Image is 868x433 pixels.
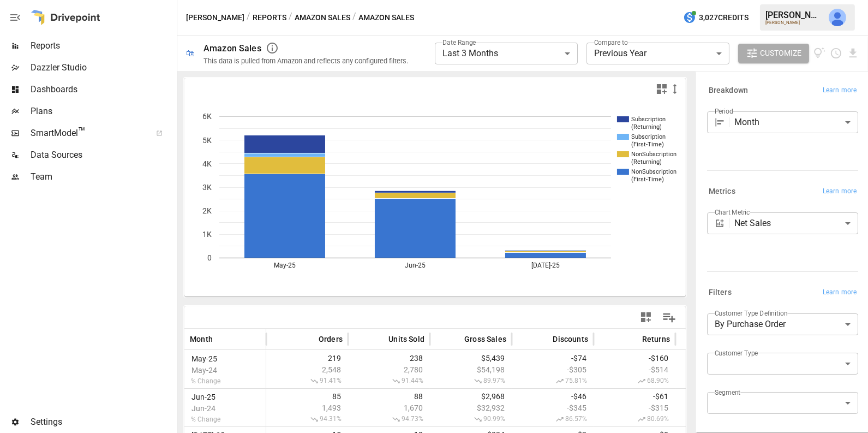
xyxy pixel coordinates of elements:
span: -$46 [517,392,588,401]
span: 2,780 [354,365,424,374]
span: Learn more [823,186,857,197]
div: Amazon Sales [203,43,261,54]
div: This data is pulled from Amazon and reflects any configured filters. [203,57,408,65]
span: 1,493 [272,404,343,412]
button: Sort [372,331,387,347]
text: (First-Time) [631,176,664,183]
span: Dashboards [31,83,175,96]
span: Gross Sales [464,334,506,345]
span: 94.31% [272,415,343,424]
label: Period [715,106,733,116]
span: $2,968 [435,392,506,401]
h6: Filters [709,287,732,299]
text: Subscription [631,133,666,140]
span: ™ [78,125,86,139]
span: 91.44% [354,377,424,385]
span: -$514 [599,365,670,374]
button: Sort [302,331,318,347]
span: $32,272 [681,404,752,412]
div: / [247,11,250,25]
text: 2K [202,206,212,215]
span: Data Sources [31,149,175,162]
div: Net Sales [734,212,858,234]
span: 85 [272,392,343,401]
span: % Change [190,377,222,385]
span: Last 3 Months [442,48,498,58]
div: 🛍 [186,48,195,58]
span: Learn more [823,287,857,298]
span: 86.57% [517,415,588,424]
text: Jun-25 [405,262,426,269]
text: May-25 [274,262,296,269]
button: View documentation [813,44,826,63]
div: / [289,11,292,25]
span: 91.41% [272,377,343,385]
text: 1K [202,230,212,239]
div: Month [734,111,858,133]
span: 1,670 [354,404,424,412]
div: [PERSON_NAME] [765,20,822,25]
text: Subscription [631,116,666,123]
label: Date Range [442,38,476,47]
span: -$315 [599,404,670,412]
svg: A chart. [184,100,686,296]
span: 89.97% [435,377,506,385]
button: Schedule report [830,47,842,60]
text: 5K [202,136,212,145]
span: Settings [31,416,175,429]
span: Orders [319,334,343,345]
span: 90.25% [681,377,752,385]
button: Julie Wilton [822,2,853,33]
span: Returns [642,334,670,345]
div: By Purchase Order [707,313,858,335]
span: -$74 [517,354,588,363]
span: -$160 [599,354,670,363]
button: Customize [738,44,809,63]
span: 80.69% [599,415,670,424]
button: Reports [253,11,286,25]
h6: Metrics [709,186,735,198]
button: 3,027Credits [679,8,753,28]
text: (First-Time) [631,141,664,148]
span: Customize [760,46,801,60]
span: Month [190,334,213,345]
img: Julie Wilton [829,9,846,26]
button: Sort [536,331,552,347]
span: $54,198 [435,365,506,374]
text: 4K [202,159,212,168]
text: (Returning) [631,123,662,131]
span: % Change [190,416,222,423]
label: Customer Type Definition [715,309,788,318]
span: Jun-24 [190,404,222,413]
span: Previous Year [594,48,646,58]
span: -$345 [517,404,588,412]
span: 3,027 Credits [699,11,749,25]
span: $5,439 [435,354,506,363]
span: Units Sold [388,334,424,345]
text: NonSubscription [631,168,677,175]
span: -$305 [517,365,588,374]
text: NonSubscription [631,151,677,158]
div: [PERSON_NAME] [765,10,822,20]
span: 219 [272,354,343,363]
span: 75.81% [517,377,588,385]
span: Discounts [553,334,588,345]
span: 2,548 [272,365,343,374]
label: Customer Type [715,348,758,358]
text: 0 [207,253,212,262]
span: $53,380 [681,365,752,374]
span: 88 [354,392,424,401]
text: 3K [202,183,212,192]
span: Reports [31,39,175,52]
button: Sort [448,331,463,347]
text: [DATE]-25 [531,262,560,269]
span: 238 [354,354,424,363]
button: Amazon Sales [295,11,350,25]
h6: Breakdown [709,85,748,97]
text: (Returning) [631,158,662,165]
button: [PERSON_NAME] [186,11,244,25]
span: Jun-25 [190,393,222,401]
span: May-25 [190,354,222,363]
span: SmartModel [31,127,144,140]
